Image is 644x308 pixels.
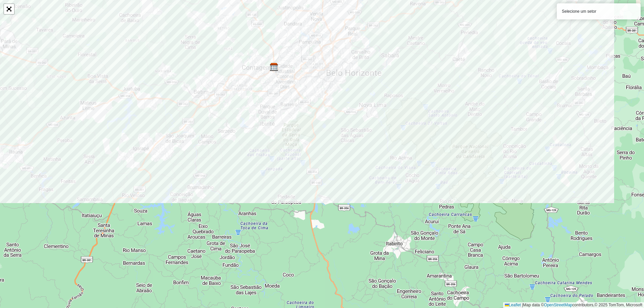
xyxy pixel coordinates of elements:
span: | [522,303,523,307]
div: Map data © contributors,© 2025 TomTom, Microsoft [503,302,644,308]
div: Selecione um setor [557,3,641,19]
a: Abrir mapa em tela cheia [4,4,14,14]
a: OpenStreetMap [544,303,573,307]
a: Leaflet [505,303,521,307]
